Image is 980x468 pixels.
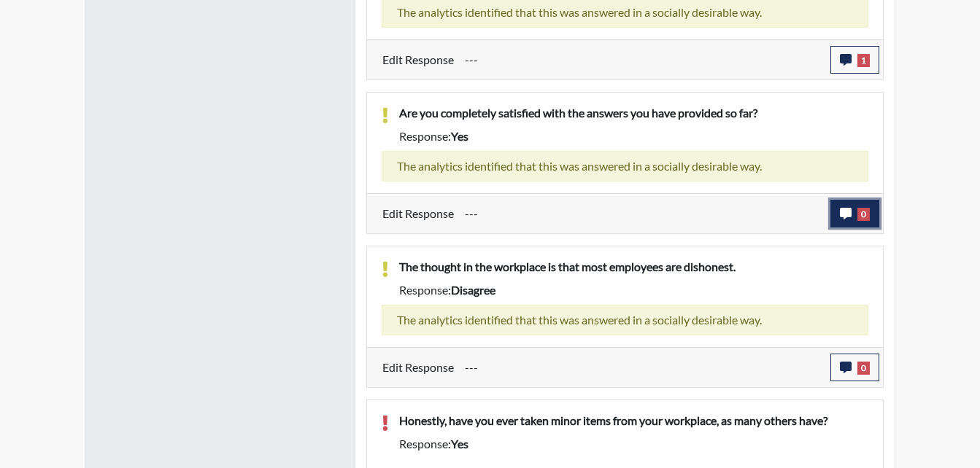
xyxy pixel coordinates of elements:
[454,46,830,74] div: Update the test taker's response, the change might impact the score
[857,362,870,375] span: 0
[830,200,879,227] button: 0
[388,281,879,299] div: Response:
[388,435,879,453] div: Response:
[382,354,454,381] label: Edit Response
[454,354,830,381] div: Update the test taker's response, the change might impact the score
[382,305,868,335] div: The analytics identified that this was answered in a socially desirable way.
[830,46,879,74] button: 1
[454,200,830,227] div: Update the test taker's response, the change might impact the score
[382,200,454,227] label: Edit Response
[857,54,870,67] span: 1
[399,104,868,122] p: Are you completely satisfied with the answers you have provided so far?
[451,283,495,297] span: disagree
[451,437,468,451] span: yes
[451,129,468,143] span: yes
[399,258,868,276] p: The thought in the workplace is that most employees are dishonest.
[382,151,868,182] div: The analytics identified that this was answered in a socially desirable way.
[399,412,868,429] p: Honestly, have you ever taken minor items from your workplace, as many others have?
[388,128,879,145] div: Response:
[382,46,454,74] label: Edit Response
[857,208,870,221] span: 0
[830,354,879,381] button: 0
